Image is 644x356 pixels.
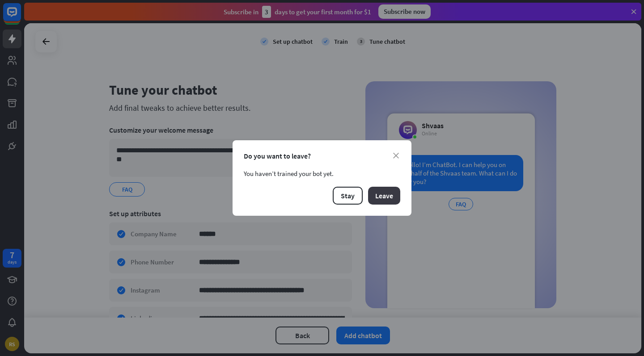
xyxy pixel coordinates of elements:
[393,153,399,159] i: close
[244,151,400,160] div: Do you want to leave?
[333,187,363,205] button: Stay
[368,187,400,205] button: Leave
[244,169,400,178] div: You haven’t trained your bot yet.
[7,4,34,30] button: Open LiveChat chat widget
